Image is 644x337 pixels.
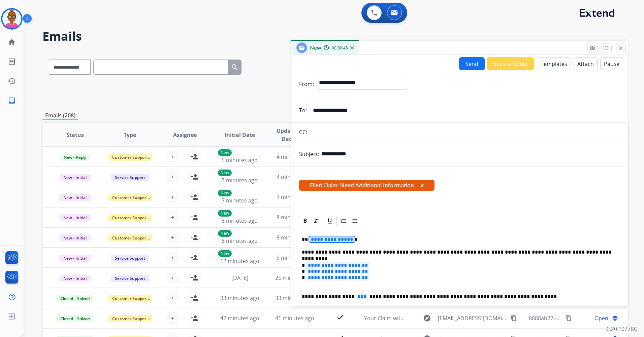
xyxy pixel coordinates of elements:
mat-icon: person_add [190,153,198,161]
mat-icon: person_add [190,193,198,201]
span: New - Reply [60,154,90,161]
span: Service Support [111,255,149,262]
span: [EMAIL_ADDRESS][DOMAIN_NAME] [438,314,507,322]
span: New - Initial [59,174,91,181]
span: 8 minutes ago [277,214,313,221]
span: Customer Support [108,295,152,302]
mat-icon: person_add [190,274,198,282]
span: 41 minutes ago [275,314,314,322]
mat-icon: close [618,45,624,51]
button: Send [459,57,485,70]
mat-icon: remove_red_eye [589,45,595,51]
span: 8 minutes ago [277,234,313,241]
span: 25 minutes ago [275,274,314,282]
span: 8 minutes ago [222,237,258,245]
button: Attach [574,57,598,70]
button: + [166,271,180,285]
p: New [218,149,232,156]
span: Type [124,131,136,139]
mat-icon: content_copy [566,315,572,321]
span: [DATE] [231,274,248,282]
span: + [171,254,174,262]
div: Italic [311,216,321,226]
span: Status [66,131,84,139]
mat-icon: person_add [190,213,198,221]
mat-icon: language [612,315,618,321]
span: + [171,274,174,282]
span: 33 minutes ago [220,294,259,302]
mat-icon: list_alt [8,58,16,66]
span: + [171,193,174,201]
span: 12 minutes ago [220,257,259,265]
button: + [166,190,180,204]
span: New - Initial [59,234,91,241]
button: Secure Notes [487,57,534,70]
mat-icon: search [231,63,239,71]
mat-icon: person_add [190,233,198,241]
button: x [421,181,424,189]
span: 5 minutes ago [222,177,258,184]
button: + [166,150,180,163]
h2: Emails [42,30,628,43]
span: Customer Support [108,194,152,201]
div: Ordered List [339,216,349,226]
img: avatar [2,9,21,28]
button: + [166,251,180,264]
mat-icon: explore [423,314,431,322]
mat-icon: check [336,313,344,321]
p: New [218,170,232,176]
button: + [166,231,180,244]
mat-icon: fullscreen [604,45,610,51]
span: Customer Support [108,315,152,322]
span: Assignee [173,131,197,139]
span: 4 minutes ago [277,153,313,160]
span: Customer Support [108,214,152,221]
span: New [310,44,321,51]
button: Templates [537,57,571,70]
span: 9 minutes ago [277,254,313,261]
mat-icon: person_add [190,173,198,181]
p: CC: [299,128,307,136]
span: New - Initial [59,214,91,221]
span: 7 minutes ago [222,197,258,204]
span: + [171,233,174,241]
button: + [166,291,180,305]
p: Subject: [299,150,319,158]
div: Bullet List [349,216,359,226]
span: Updated Date [273,127,303,143]
span: 42 minutes ago [220,314,259,322]
span: New - Initial [59,275,91,282]
span: Closed – Solved [56,295,94,302]
span: 8888ab27-1517-49bb-8eb2-2f0c1d03e968 [529,314,633,322]
span: + [171,153,174,161]
span: Your Claim with Extend [364,314,423,322]
button: + [166,211,180,224]
span: 5 minutes ago [222,156,258,164]
p: Emails (208) [42,111,78,120]
mat-icon: inbox [8,97,16,105]
span: New - Initial [59,194,91,201]
span: Closed – Solved [56,315,94,322]
span: Service Support [111,174,149,181]
span: 00:00:45 [332,45,348,51]
span: 33 minutes ago [275,294,314,302]
span: 7 minutes ago [277,193,313,201]
mat-icon: person_add [190,254,198,262]
span: Customer Support [108,154,152,161]
span: 8 minutes ago [222,217,258,224]
span: Initial Date [225,131,255,139]
mat-icon: person_add [190,294,198,302]
span: + [171,173,174,181]
span: Customer Support [108,234,152,241]
span: Open [594,314,608,322]
button: Pause [600,57,623,70]
mat-icon: home [8,38,16,46]
span: New - Initial [59,255,91,262]
span: + [171,213,174,221]
p: New [218,210,232,217]
p: New [218,230,232,237]
p: 0.20.1027RC [607,325,637,333]
p: To: [299,106,307,114]
mat-icon: content_copy [511,315,517,321]
span: + [171,294,174,302]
